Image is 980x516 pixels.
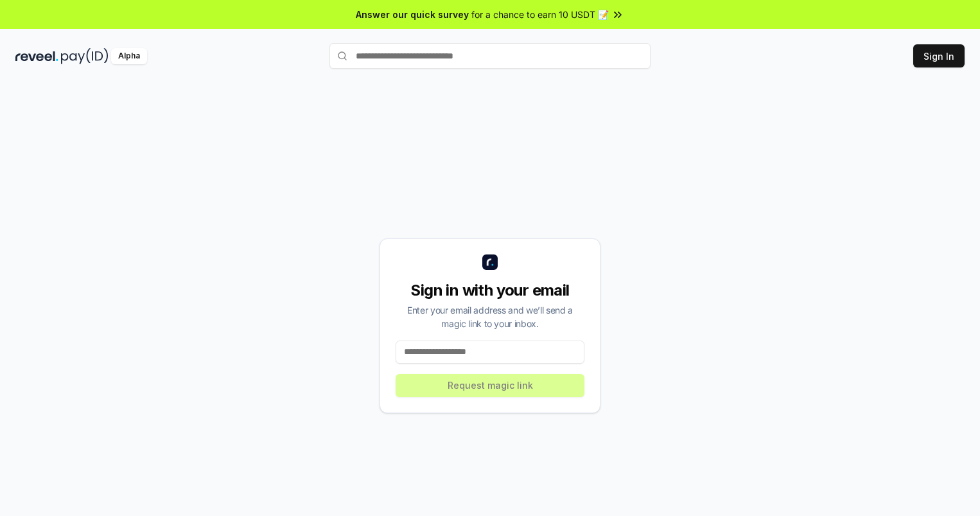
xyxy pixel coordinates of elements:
img: logo_small [482,254,498,270]
span: for a chance to earn 10 USDT 📝 [471,8,609,21]
div: Enter your email address and we’ll send a magic link to your inbox. [396,303,584,330]
img: reveel_dark [15,48,58,64]
span: Answer our quick survey [356,8,469,21]
div: Alpha [111,48,147,64]
div: Sign in with your email [396,280,584,301]
button: Sign In [913,44,965,67]
img: pay_id [61,48,109,64]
